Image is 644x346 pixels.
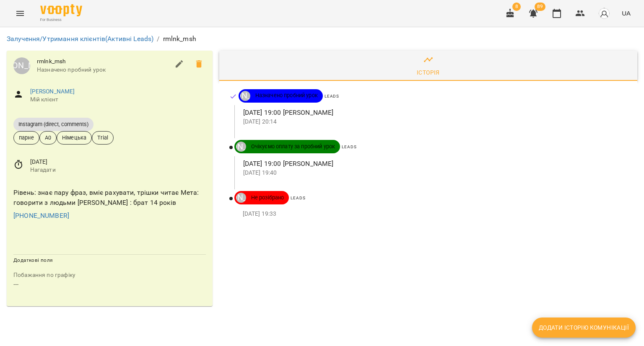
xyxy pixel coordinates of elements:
span: Додаткові поля [13,257,53,263]
div: Історія [417,67,440,77]
span: Instagram (direct, comments) [13,121,93,128]
p: [DATE] 19:00 [PERSON_NAME] [243,108,624,118]
span: Не розібрано [246,194,289,201]
span: Leads [291,196,305,200]
div: Рівень: знає пару фраз, вміє рахувати, трішки читає Мета: говорити з людьми [PERSON_NAME] : брат ... [12,186,208,209]
span: Назначено пробний урок [37,66,169,74]
span: For Business [40,17,82,23]
p: [DATE] 19:00 [PERSON_NAME] [243,159,624,169]
p: rmlnk_msh [163,34,196,44]
span: А0 [40,134,56,142]
button: Menu [10,3,30,23]
span: [DATE] [30,158,206,166]
div: Іванова Дарʼя [236,193,246,203]
span: rmlnk_msh [37,57,169,66]
a: [PERSON_NAME] [234,142,246,152]
span: 89 [535,3,545,11]
p: [DATE] 19:40 [243,169,624,177]
span: Нагадати [30,166,206,174]
span: UA [622,9,631,18]
a: [PERSON_NAME] [30,88,75,95]
a: [PERSON_NAME] [13,57,30,74]
a: [PERSON_NAME] [234,193,246,203]
p: [DATE] 19:33 [243,210,624,218]
li: / [157,34,159,44]
span: Німецька [57,134,91,142]
p: --- [13,279,206,289]
span: Назначено пробний урок [250,92,323,99]
a: [PHONE_NUMBER] [13,212,69,219]
span: 8 [512,3,521,11]
span: Leads [342,145,356,149]
a: [PERSON_NAME] [239,91,250,101]
div: Іванова Дарʼя [236,142,246,152]
span: Мій клієнт [30,96,206,104]
p: field-description [13,271,206,279]
span: парне [14,134,39,142]
p: [DATE] 20:14 [243,118,624,126]
img: avatar_s.png [598,8,610,19]
span: Trial [92,134,113,142]
img: Voopty Logo [40,4,82,16]
nav: breadcrumb [7,34,637,44]
span: Leads [325,94,339,98]
a: Залучення/Утримання клієнтів(Активні Leads) [7,35,153,43]
span: Очікуємо оплату за пробний урок [246,143,340,150]
div: Іванова Дарʼя [240,91,250,101]
button: UA [618,5,634,21]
